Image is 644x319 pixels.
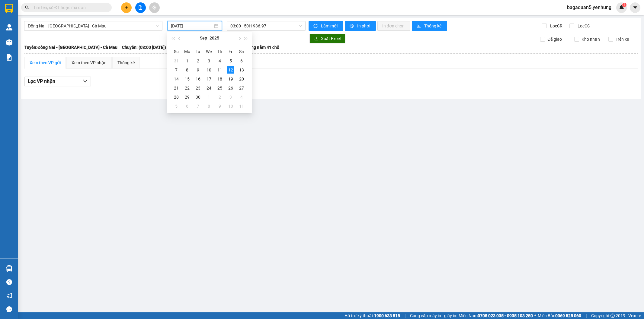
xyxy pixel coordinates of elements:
div: 6 [238,57,245,65]
td: 2025-09-10 [203,65,214,74]
div: 3 [227,93,234,101]
span: caret-down [633,5,638,10]
td: 2025-09-15 [182,74,193,84]
div: Thống kê [117,59,135,66]
span: sync [313,24,319,29]
span: Đồng Nai - Sài Gòn - Cà Mau [28,21,159,30]
span: Loại xe: Giường nằm 41 chỗ [226,44,279,51]
td: 2025-09-29 [182,93,193,102]
td: 2025-10-11 [236,102,247,111]
div: 1 [184,57,191,65]
td: 2025-09-09 [193,65,203,74]
button: aim [149,2,160,13]
td: 2025-10-09 [214,102,225,111]
td: 2025-09-14 [171,74,182,84]
div: Xem theo VP nhận [72,59,107,66]
span: Lọc VP nhận [28,77,55,85]
td: 2025-09-18 [214,74,225,84]
div: 26 [227,84,234,92]
td: 2025-09-16 [193,74,203,84]
img: warehouse-icon [6,265,12,272]
div: 1 [205,93,213,101]
input: Tìm tên, số ĐT hoặc mã đơn [33,4,104,11]
td: 2025-09-30 [193,93,203,102]
span: Đã giao [545,36,564,43]
sup: 1 [622,3,626,7]
td: 2025-10-06 [182,102,193,111]
div: 27 [238,84,245,92]
div: 22 [184,84,191,92]
td: 2025-09-25 [214,84,225,93]
div: 16 [194,75,202,83]
div: 29 [184,93,191,101]
span: Kho nhận [579,36,602,43]
button: caret-down [630,2,640,13]
span: | [586,312,587,319]
th: Sa [236,47,247,56]
span: Làm mới [321,23,338,29]
div: 6 [184,103,191,110]
td: 2025-10-02 [214,93,225,102]
span: question-circle [6,279,12,285]
div: 3 [205,57,213,65]
div: 10 [227,103,234,110]
div: 2 [216,93,223,101]
div: 31 [173,57,180,65]
span: plus [124,5,129,10]
div: 28 [173,93,180,101]
span: 1 [623,3,625,7]
span: In phơi [357,23,371,29]
div: 4 [238,93,245,101]
td: 2025-09-26 [225,84,236,93]
strong: 0708 023 035 - 0935 103 250 [478,313,533,318]
div: 13 [238,66,245,74]
span: | [405,312,405,319]
div: 9 [194,66,202,74]
th: Th [214,47,225,56]
th: Mo [182,47,193,56]
span: Hỗ trợ kỹ thuật: [344,312,400,319]
span: aim [152,5,156,10]
div: 15 [184,75,191,83]
div: 11 [216,66,223,74]
div: Xem theo VP gửi [30,59,61,66]
th: Fr [225,47,236,56]
span: ⚪️ [534,314,536,317]
strong: 1900 633 818 [374,313,400,318]
span: 03:00 - 50H-936.97 [230,21,302,30]
button: Lọc VP nhận [24,77,91,86]
td: 2025-10-04 [236,93,247,102]
strong: 0369 525 060 [555,313,581,318]
div: 18 [216,75,223,83]
span: Thống kê [424,23,442,29]
span: Miền Bắc [538,312,581,319]
span: message [6,306,12,312]
span: Lọc CR [548,23,563,29]
td: 2025-10-01 [203,93,214,102]
span: bagaquan5.yenhung [562,4,616,11]
td: 2025-09-08 [182,65,193,74]
div: 19 [227,75,234,83]
span: down [83,79,88,84]
span: printer [350,24,355,29]
th: Tu [193,47,203,56]
td: 2025-09-12 [225,65,236,74]
th: We [203,47,214,56]
td: 2025-09-11 [214,65,225,74]
td: 2025-09-22 [182,84,193,93]
span: Lọc CC [575,23,591,29]
button: syncLàm mới [309,21,343,31]
td: 2025-09-20 [236,74,247,84]
img: warehouse-icon [6,39,12,46]
div: 10 [205,66,213,74]
td: 2025-09-17 [203,74,214,84]
img: solution-icon [6,54,12,61]
span: Cung cấp máy in - giấy in: [410,312,457,319]
div: 11 [238,103,245,110]
td: 2025-09-28 [171,93,182,102]
div: 30 [194,93,202,101]
img: warehouse-icon [6,24,12,30]
div: 4 [216,57,223,65]
td: 2025-09-02 [193,56,203,65]
td: 2025-10-03 [225,93,236,102]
